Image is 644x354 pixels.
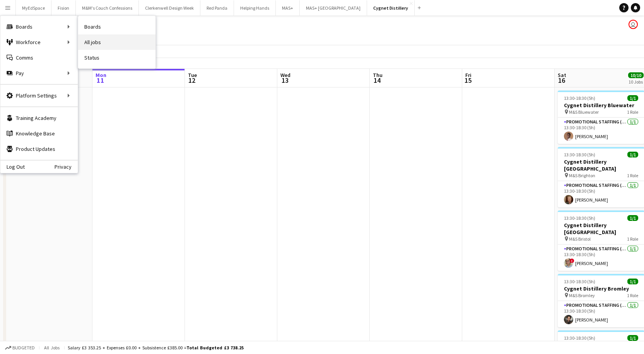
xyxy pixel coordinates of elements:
[564,95,595,101] span: 13:30-18:30 (5h)
[627,95,638,101] span: 1/1
[372,76,383,85] span: 14
[51,0,76,15] button: Fision
[465,72,471,79] span: Fri
[4,344,36,352] button: Budgeted
[12,345,35,351] span: Budgeted
[464,76,471,85] span: 15
[627,173,638,178] span: 1 Role
[276,0,300,15] button: MAS+
[557,76,566,85] span: 16
[627,152,638,157] span: 1/1
[627,335,638,341] span: 1/1
[564,152,595,157] span: 13:30-18:30 (5h)
[569,292,595,298] span: M&S Bromley
[279,76,290,85] span: 13
[627,292,638,298] span: 1 Role
[280,72,290,79] span: Wed
[0,65,78,81] div: Pay
[200,0,234,15] button: Red Panda
[0,110,78,126] a: Training Academy
[300,0,367,15] button: MAS+ [GEOGRAPHIC_DATA]
[627,236,638,242] span: 1 Role
[76,0,139,15] button: M&M's Couch Confessions
[188,72,197,79] span: Tue
[139,0,200,15] button: Clerkenwell Design Week
[0,50,78,65] a: Comms
[627,215,638,221] span: 1/1
[0,126,78,141] a: Knowledge Base
[558,72,566,79] span: Sat
[0,19,78,34] div: Boards
[234,0,276,15] button: Helping Hands
[564,279,595,284] span: 13:30-18:30 (5h)
[629,20,638,29] app-user-avatar: Nina Mackay
[94,76,106,85] span: 11
[564,215,595,221] span: 13:30-18:30 (5h)
[78,50,155,65] a: Status
[569,236,591,242] span: M&S Bristol
[0,34,78,50] div: Workforce
[16,0,51,15] button: MyEdSpace
[628,72,644,78] span: 10/10
[569,173,595,178] span: M&S Brighton
[0,164,25,170] a: Log Out
[367,0,415,15] button: Cygnet Distillery
[78,34,155,50] a: All jobs
[187,76,197,85] span: 12
[627,109,638,115] span: 1 Role
[629,79,643,85] div: 10 Jobs
[627,279,638,284] span: 1/1
[0,141,78,157] a: Product Updates
[78,19,155,34] a: Boards
[373,72,383,79] span: Thu
[186,345,244,351] span: Total Budgeted £3 738.25
[68,345,244,351] div: Salary £3 353.25 + Expenses £0.00 + Subsistence £385.00 =
[570,258,574,263] span: !
[96,72,106,79] span: Mon
[0,88,78,103] div: Platform Settings
[55,164,78,170] a: Privacy
[564,335,595,341] span: 13:30-18:30 (5h)
[43,345,61,351] span: All jobs
[569,109,599,115] span: M&S Bluewater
